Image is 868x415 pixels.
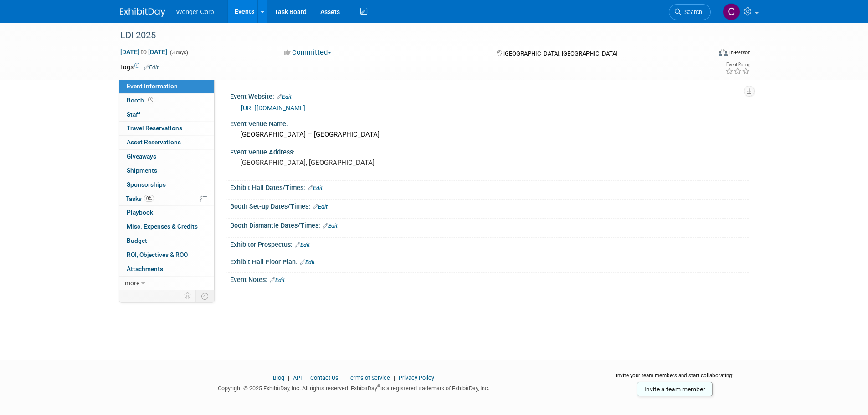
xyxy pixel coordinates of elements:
[127,124,182,132] span: Travel Reservations
[300,259,315,266] a: Edit
[127,237,147,244] span: Budget
[169,50,188,56] span: (3 days)
[637,382,713,396] a: Invite a team member
[120,8,165,17] img: ExhibitDay
[719,49,728,56] img: Format-Inperson.png
[127,167,157,174] span: Shipments
[120,48,168,56] span: [DATE] [DATE]
[119,94,214,108] a: Booth
[669,4,711,20] a: Search
[127,181,166,188] span: Sponsorships
[391,374,397,381] span: |
[230,255,749,267] div: Exhibit Hall Floor Plan:
[127,111,140,118] span: Staff
[127,251,188,258] span: ROI, Objectives & ROO
[310,374,339,381] a: Contact Us
[230,273,749,285] div: Event Notes:
[119,248,214,262] a: ROI, Objectives & ROO
[139,48,148,56] span: to
[176,8,214,15] span: Wenger Corp
[657,47,751,61] div: Event Format
[120,62,159,72] td: Tags
[119,234,214,248] a: Budget
[127,138,181,146] span: Asset Reservations
[295,242,310,248] a: Edit
[119,178,214,192] a: Sponsorships
[323,223,338,229] a: Edit
[127,265,163,272] span: Attachments
[117,27,697,44] div: LDI 2025
[119,136,214,149] a: Asset Reservations
[119,108,214,122] a: Staff
[293,374,302,381] a: API
[725,62,750,67] div: Event Rating
[277,94,292,100] a: Edit
[308,185,323,191] a: Edit
[240,159,436,167] pre: [GEOGRAPHIC_DATA], [GEOGRAPHIC_DATA]
[119,262,214,276] a: Attachments
[281,48,335,57] button: Committed
[120,382,588,393] div: Copyright © 2025 ExhibitDay, Inc. All rights reserved. ExhibitDay is a registered trademark of Ex...
[119,220,214,234] a: Misc. Expenses & Credits
[230,145,749,157] div: Event Venue Address:
[146,97,155,103] span: Booth not reserved yet
[347,374,390,381] a: Terms of Service
[144,64,159,71] a: Edit
[237,128,742,142] div: [GEOGRAPHIC_DATA] – [GEOGRAPHIC_DATA]
[313,204,328,210] a: Edit
[180,290,196,302] td: Personalize Event Tab Strip
[230,181,749,193] div: Exhibit Hall Dates/Times:
[125,279,139,287] span: more
[127,153,156,160] span: Giveaways
[601,372,749,385] div: Invite your team members and start collaborating:
[503,50,617,57] span: [GEOGRAPHIC_DATA], [GEOGRAPHIC_DATA]
[303,374,309,381] span: |
[126,195,154,202] span: Tasks
[144,195,154,202] span: 0%
[230,200,749,211] div: Booth Set-up Dates/Times:
[119,122,214,135] a: Travel Reservations
[241,104,305,112] a: [URL][DOMAIN_NAME]
[230,90,749,102] div: Event Website:
[119,150,214,164] a: Giveaways
[270,277,285,283] a: Edit
[127,223,198,230] span: Misc. Expenses & Credits
[127,82,178,90] span: Event Information
[119,192,214,206] a: Tasks0%
[119,164,214,178] a: Shipments
[119,277,214,290] a: more
[127,209,153,216] span: Playbook
[681,9,702,15] span: Search
[119,206,214,220] a: Playbook
[729,49,750,56] div: In-Person
[230,238,749,250] div: Exhibitor Prospectus:
[273,374,284,381] a: Blog
[119,80,214,93] a: Event Information
[723,3,740,20] img: Cynde Bock
[340,374,346,381] span: |
[127,97,155,104] span: Booth
[230,219,749,231] div: Booth Dismantle Dates/Times:
[230,117,749,128] div: Event Venue Name:
[195,290,214,302] td: Toggle Event Tabs
[286,374,292,381] span: |
[399,374,434,381] a: Privacy Policy
[377,384,380,389] sup: ®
